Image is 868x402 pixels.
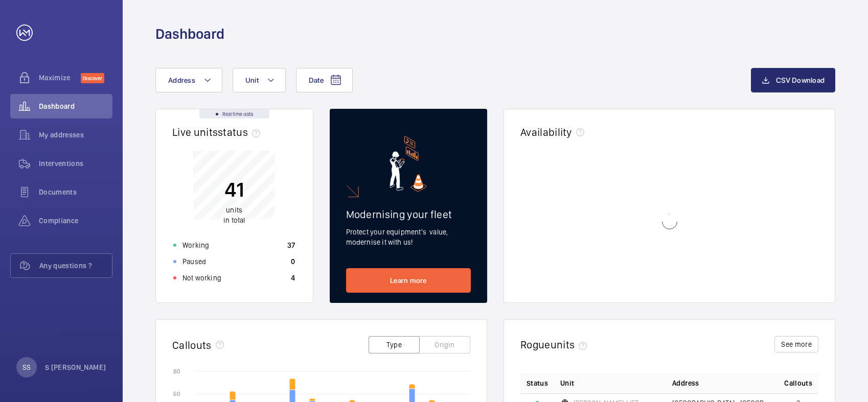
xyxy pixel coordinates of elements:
[390,136,427,192] img: marketing-card.svg
[245,76,259,84] span: Unit
[199,109,269,119] div: Real time data
[155,25,224,43] h1: Dashboard
[172,126,264,138] h2: Live units
[22,362,31,372] p: SS
[39,73,81,83] span: Maximize
[39,216,112,226] span: Compliance
[296,68,353,92] button: Date
[39,130,112,140] span: My addresses
[233,68,286,92] button: Unit
[560,378,574,388] span: Unit
[419,336,470,353] button: Origin
[39,158,112,169] span: Interventions
[172,339,212,351] h2: Callouts
[155,68,222,92] button: Address
[346,208,471,221] h2: Modernising your fleet
[39,101,112,111] span: Dashboard
[39,187,112,197] span: Documents
[774,336,818,352] button: See more
[520,126,572,138] h2: Availability
[369,336,420,353] button: Type
[39,261,112,271] span: Any questions ?
[182,273,221,283] p: Not working
[173,368,180,375] text: 80
[45,362,106,372] p: S [PERSON_NAME]
[182,240,209,250] p: Working
[551,338,591,351] span: units
[346,227,471,247] p: Protect your equipment's value, modernise it with us!
[751,68,835,92] button: CSV Download
[173,390,180,397] text: 60
[287,240,295,250] p: 37
[527,378,548,388] p: Status
[81,73,104,83] span: Discover
[223,205,245,225] p: in total
[291,273,295,283] p: 4
[520,338,591,351] h2: Rogue
[346,268,471,293] a: Learn more
[223,177,245,202] p: 41
[784,378,812,388] span: Callouts
[309,76,324,84] span: Date
[672,378,699,388] span: Address
[776,76,825,84] span: CSV Download
[291,256,295,267] p: 0
[182,256,206,267] p: Paused
[218,126,264,138] span: status
[226,206,242,214] span: units
[168,76,195,84] span: Address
